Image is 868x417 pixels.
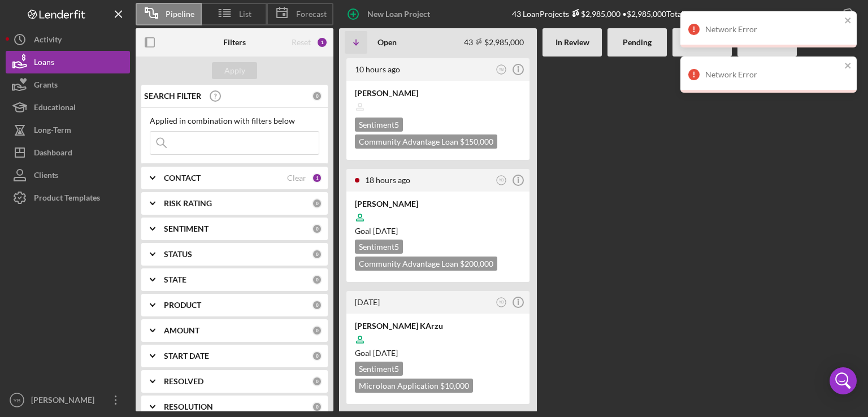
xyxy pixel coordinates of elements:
b: Pending [623,38,652,47]
b: Filters [223,38,246,47]
b: PRODUCT [164,301,201,310]
b: RISK RATING [164,199,212,208]
div: Clients [34,164,58,189]
div: Long-Term [34,119,71,144]
b: STATUS [164,250,192,259]
span: $10,000 [440,381,469,390]
time: 2025-09-04 20:04 [365,175,410,185]
b: Open [377,38,397,47]
div: Sentiment 5 [355,118,403,132]
button: close [844,61,852,72]
span: Goal [355,348,398,358]
button: Product Templates [6,186,130,209]
button: Apply [212,62,257,79]
div: Reset [292,38,311,47]
b: SEARCH FILTER [144,92,201,101]
div: 0 [312,224,322,234]
div: [PERSON_NAME] [355,198,521,210]
div: Loans [34,51,54,76]
button: close [844,16,852,27]
b: SENTIMENT [164,224,209,233]
div: 0 [312,325,322,336]
span: Forecast [296,10,327,19]
div: Open Intercom Messenger [830,367,857,394]
button: YB[PERSON_NAME] [6,389,130,411]
div: Educational [34,96,76,121]
button: New Loan Project [339,3,441,25]
a: 18 hours agoYB[PERSON_NAME]Goal [DATE]Sentiment5Community Advantage Loan $200,000 [345,167,531,284]
b: AMOUNT [164,326,199,335]
div: Apply [224,62,245,79]
div: Grants [34,73,58,99]
text: YB [499,300,504,304]
div: Community Advantage Loan [355,134,497,149]
div: Network Error [705,25,841,34]
div: Microloan Application [355,379,473,393]
button: YB [494,173,509,188]
div: Sentiment 5 [355,240,403,254]
div: Sentiment 5 [355,362,403,376]
button: Loans [6,51,130,73]
div: [PERSON_NAME] KArzu [355,320,521,332]
time: 2025-09-02 23:28 [355,297,380,307]
button: Dashboard [6,141,130,164]
button: Activity [6,28,130,51]
div: Dashboard [34,141,72,167]
text: YB [499,178,504,182]
button: YB [494,295,509,310]
div: 0 [312,402,322,412]
button: Grants [6,73,130,96]
text: YB [14,397,21,403]
div: [PERSON_NAME] [28,389,102,414]
div: Network Error [705,70,841,79]
text: YB [499,67,504,71]
div: Applied in combination with filters below [150,116,319,125]
button: Export [798,3,862,25]
div: $2,985,000 [569,9,620,19]
b: START DATE [164,351,209,360]
time: 2025-09-05 04:30 [355,64,400,74]
span: $150,000 [460,137,493,146]
button: Educational [6,96,130,119]
b: CONTACT [164,173,201,183]
div: Export [810,3,834,25]
b: STATE [164,275,186,284]
time: 10/17/2025 [373,348,398,358]
div: Activity [34,28,62,54]
div: 1 [316,37,328,48]
div: 0 [312,300,322,310]
div: New Loan Project [367,3,430,25]
span: Pipeline [166,10,194,19]
div: 1 [312,173,322,183]
span: List [239,10,251,19]
div: 0 [312,198,322,208]
button: Clients [6,164,130,186]
div: [PERSON_NAME] [355,88,521,99]
div: 0 [312,275,322,285]
div: 0 [312,249,322,259]
div: 43 Loan Projects • $2,985,000 Total [512,9,684,19]
button: Long-Term [6,119,130,141]
b: RESOLVED [164,377,203,386]
div: Community Advantage Loan [355,257,497,271]
time: 11/13/2025 [373,226,398,236]
span: Goal [355,226,398,236]
div: Product Templates [34,186,100,212]
b: In Review [555,38,589,47]
b: RESOLUTION [164,402,213,411]
a: [DATE]YB[PERSON_NAME] KArzuGoal [DATE]Sentiment5Microloan Application $10,000 [345,289,531,406]
div: 0 [312,91,322,101]
button: YB [494,62,509,77]
a: 10 hours agoYB[PERSON_NAME]Sentiment5Community Advantage Loan $150,000 [345,57,531,162]
div: Clear [287,173,306,183]
span: $200,000 [460,259,493,268]
div: 43 $2,985,000 [464,37,524,47]
div: 0 [312,351,322,361]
